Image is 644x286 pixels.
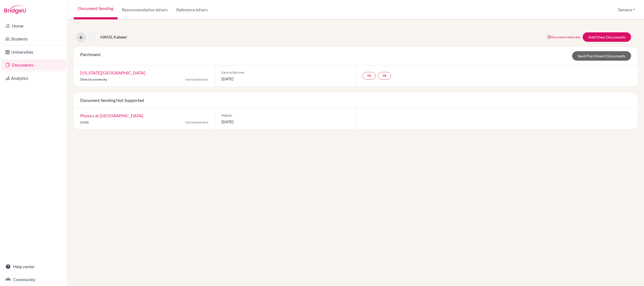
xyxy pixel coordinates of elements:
[1,47,66,57] a: Universities
[1,60,66,70] a: Documents
[1,20,66,31] a: Home
[1,73,66,84] a: Analytics
[80,77,107,81] span: Direct to university
[615,5,638,15] button: Tamana
[80,120,89,124] span: UCAS
[1,274,66,285] a: Community
[221,113,349,118] span: Regular
[221,76,349,82] span: [DATE]
[100,34,127,39] span: HANS, Kabeer
[221,70,349,75] span: Early action one
[80,52,101,57] span: Parchment
[363,72,376,80] a: TR
[185,120,208,125] span: Not marked sent
[583,32,631,42] a: Add/View Documents
[80,98,144,103] span: Document Sending Not Supported
[80,113,143,118] a: Physics at [GEOGRAPHIC_DATA]
[1,33,66,44] a: Students
[185,77,208,82] span: Not marked sent
[221,119,349,125] span: [DATE]
[572,51,631,61] a: Send Parchment Documents
[1,261,66,272] a: Help center
[4,5,26,14] img: Bridge-U
[80,70,145,75] a: [US_STATE][GEOGRAPHIC_DATA]
[547,35,580,39] a: Document status key
[378,72,391,80] a: TR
